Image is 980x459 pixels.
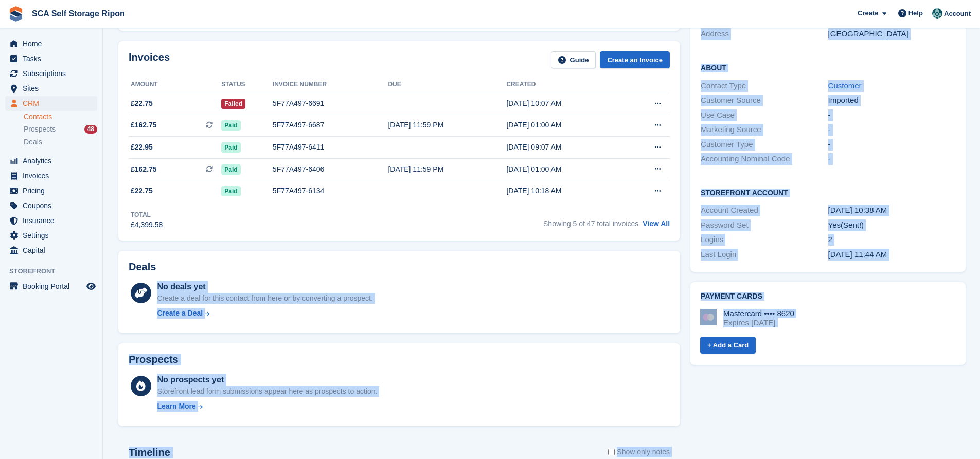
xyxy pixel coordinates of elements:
th: Amount [129,77,221,93]
span: (Sent!) [841,221,864,229]
a: + Add a Card [700,337,756,354]
div: [DATE] 10:07 AM [506,98,623,109]
div: Expires [DATE] [723,318,794,327]
div: Marketing Source [701,124,828,136]
span: Pricing [23,183,84,198]
a: menu [5,169,97,183]
div: 5F77A497-6691 [273,98,388,109]
div: Last Login [701,249,828,261]
div: Address [701,28,828,40]
th: Due [388,77,506,93]
div: [DATE] 11:59 PM [388,120,506,131]
span: Account [944,9,971,19]
div: Storefront lead form submissions appear here as prospects to action. [157,386,377,397]
a: menu [5,243,97,258]
span: Paid [221,120,240,131]
div: Customer Type [701,139,828,151]
span: Paid [221,164,240,175]
span: Paid [221,186,240,196]
span: Invoices [23,169,84,183]
div: £4,399.58 [131,219,163,230]
label: Show only notes [608,447,670,457]
a: menu [5,183,97,198]
div: - [828,139,955,151]
span: Help [908,8,923,19]
a: menu [5,96,97,111]
h2: Deals [129,261,156,273]
div: Logins [701,234,828,246]
span: Deals [24,137,42,147]
a: menu [5,154,97,168]
a: menu [5,36,97,51]
span: £22.75 [131,186,153,196]
a: menu [5,213,97,228]
span: £162.75 [131,120,157,131]
div: Customer Source [701,95,828,106]
h2: Storefront Account [701,187,955,197]
a: menu [5,228,97,243]
span: CRM [23,96,84,111]
div: [DATE] 09:07 AM [506,142,623,153]
th: Status [221,77,273,93]
span: Capital [23,243,84,258]
div: [GEOGRAPHIC_DATA] [828,28,955,40]
div: 5F77A497-6406 [273,164,388,175]
div: Learn More [157,401,195,412]
div: 2 [828,234,955,246]
span: £22.95 [131,142,153,153]
span: Booking Portal [23,279,84,293]
div: Create a deal for this contact from here or by converting a prospect. [157,293,372,304]
div: [DATE] 10:18 AM [506,186,623,196]
div: Password Set [701,219,828,231]
div: [DATE] 01:00 AM [506,120,623,131]
a: menu [5,279,97,293]
div: Accounting Nominal Code [701,153,828,165]
img: Bethany Bloodworth [932,8,942,19]
div: Total [131,210,163,219]
div: 5F77A497-6411 [273,142,388,153]
time: 2023-06-20 10:44:39 UTC [828,250,887,259]
a: SCA Self Storage Ripon [28,5,129,22]
a: Contacts [24,112,97,122]
span: Analytics [23,154,84,168]
span: Settings [23,228,84,243]
span: £162.75 [131,164,157,175]
h2: Invoices [129,51,170,68]
span: Paid [221,142,240,153]
h2: Timeline [129,447,170,458]
span: Create [858,8,878,19]
span: Failed [221,99,245,109]
span: Home [23,36,84,51]
div: 5F77A497-6687 [273,120,388,131]
a: Preview store [85,280,97,292]
a: menu [5,81,97,96]
a: Create a Deal [157,308,372,319]
div: Create a Deal [157,308,203,319]
a: menu [5,198,97,213]
a: menu [5,66,97,81]
img: stora-icon-8386f47178a22dfd0bd8f6a31ec36ba5ce8667c1dd55bd0f319d3a0aa187defe.svg [8,6,24,22]
span: Storefront [9,266,102,277]
div: Use Case [701,109,828,121]
div: [DATE] 01:00 AM [506,164,623,175]
a: Learn More [157,401,377,412]
div: - [828,109,955,121]
a: View All [643,219,670,228]
div: Account Created [701,205,828,216]
h2: Prospects [129,354,179,365]
span: Insurance [23,213,84,228]
a: Customer [828,81,862,90]
a: Deals [24,137,97,148]
a: menu [5,51,97,66]
h2: Payment cards [701,292,955,301]
div: No prospects yet [157,374,377,386]
div: - [828,124,955,136]
span: Prospects [24,124,56,134]
div: [DATE] 10:38 AM [828,205,955,216]
div: Contact Type [701,80,828,92]
div: Imported [828,95,955,106]
div: [DATE] 11:59 PM [388,164,506,175]
input: Show only notes [608,447,615,457]
span: Showing 5 of 47 total invoices [543,219,638,228]
th: Invoice number [273,77,388,93]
